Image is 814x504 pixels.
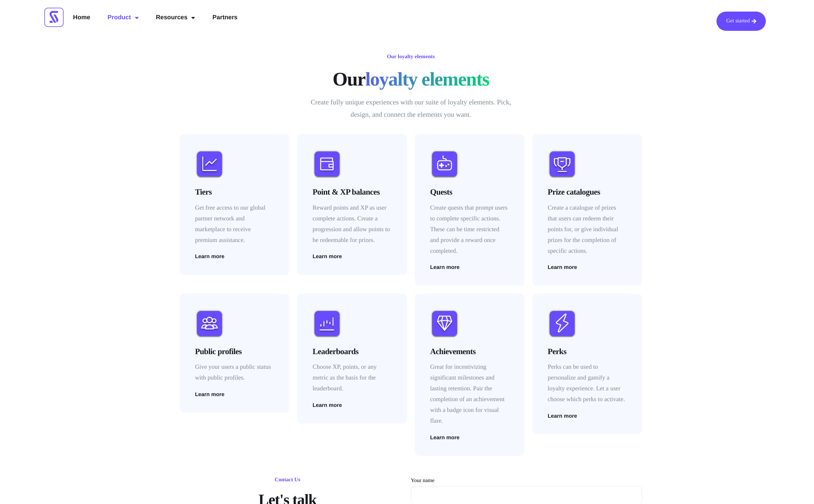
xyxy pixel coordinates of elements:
[430,264,459,270] a: Learn more
[548,362,627,405] p: Perks can be used to personalize and gamify a loyalty experience. Let a user choose which perks t...
[271,475,304,485] h6: Contact Us
[311,96,511,121] p: Create fully unique experiences with our suite of loyalty elements. Pick, design, and connect the...
[430,186,509,198] h4: Quests
[207,12,243,24] a: Partners
[195,150,224,178] img: Loyalty elements - tiers icon
[548,413,577,418] a: Learn more
[716,12,766,31] a: Get started
[195,186,274,198] h4: Tiers
[430,435,459,440] a: Learn more
[548,309,577,338] img: Loyalty elements - perk icon
[313,362,392,394] p: Choose XP, points, or any metric as the basis for the leaderboard.
[313,402,342,408] a: Learn more
[102,12,144,24] a: Product
[548,264,577,270] a: Learn more
[313,254,342,259] a: Learn more
[430,150,459,178] img: Loyalty elements - quest icon
[430,346,509,357] h4: Achievements
[150,12,201,24] a: Resources
[313,150,341,178] img: Loyalty elements - point and experience balances icon
[313,186,392,198] h4: Point & XP balances
[430,309,459,338] img: Loyalty elements - achievement icon
[195,203,274,246] p: Get free access to our global partner network and marketplace to receive premium assistance.
[195,362,274,383] p: Give your users a public status with public profiles.
[548,203,627,257] p: Create a catalogue of prizes that users can redeem their points for, or give individual prizes fo...
[548,150,577,178] img: Loyalty elements - prize catalogue icon
[365,67,489,91] span: loyalty elements
[313,346,392,357] h4: Leaderboards
[430,203,509,257] p: Create quests that prompt users to complete specific actions. These can be time restricted and pr...
[313,203,392,246] p: Reward points and XP as user complete actions. Create a progression and allow points to be redeem...
[548,346,627,357] h4: Perks
[726,18,750,24] span: Get started
[195,391,224,397] a: Learn more
[430,362,509,427] p: Great for incentivizing significant milestones and lasting retention. Pair the completion of an a...
[195,254,224,259] a: Learn more
[182,67,640,91] h1: Our
[195,346,274,357] h4: Public profiles
[67,12,96,24] a: Home
[195,309,224,338] img: Loyalty elements - public profiles icon
[44,8,64,27] img: Scrimmage Square Icon Logo
[67,12,244,24] nav: Menu
[548,186,627,198] h4: Prize catalogues
[313,309,341,338] img: Loyalty elements - leaderboard icon
[383,52,439,62] h6: Our loyalty elements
